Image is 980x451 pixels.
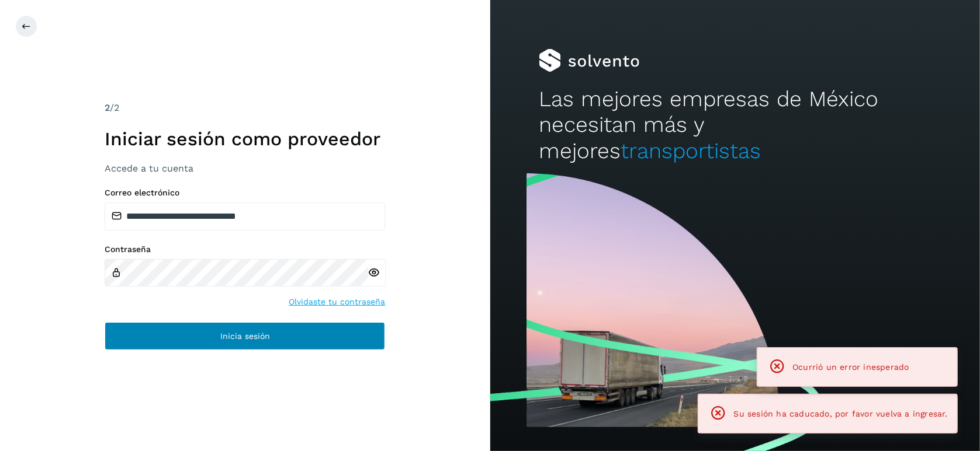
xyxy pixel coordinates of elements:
[792,362,909,372] span: Ocurrió un error inesperado
[289,296,385,308] a: Olvidaste tu contraseña
[539,86,931,164] h2: Las mejores empresas de México necesitan más y mejores
[220,332,270,340] span: Inicia sesión
[105,101,385,115] div: /2
[734,409,948,418] span: Su sesión ha caducado, por favor vuelva a ingresar.
[105,102,110,113] span: 2
[621,138,761,163] span: transportistas
[105,128,385,150] h1: Iniciar sesión como proveedor
[105,188,385,198] label: Correo electrónico
[105,163,385,174] h3: Accede a tu cuenta
[105,322,385,350] button: Inicia sesión
[105,244,385,254] label: Contraseña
